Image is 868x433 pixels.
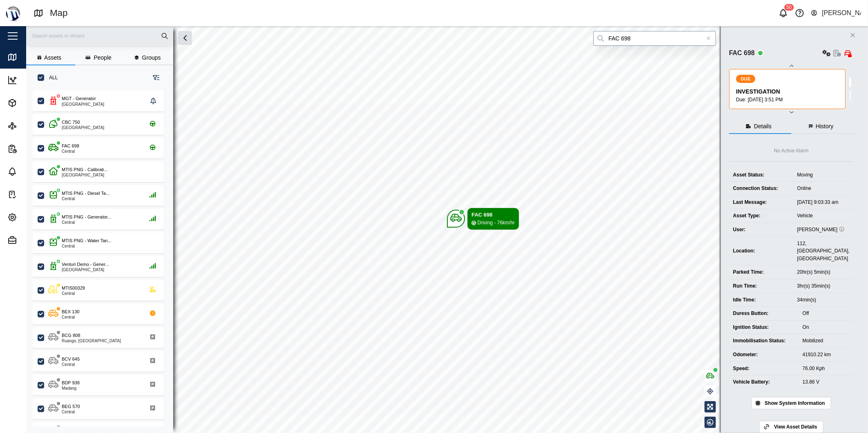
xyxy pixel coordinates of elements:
div: [GEOGRAPHIC_DATA] [62,268,109,272]
span: History [816,123,834,129]
span: People [94,55,112,60]
div: MTIS PNG - Diesel Ta... [62,190,110,197]
div: 50 [784,4,794,11]
div: 20hr(s) 5min(s) [797,268,850,276]
div: Odometer: [733,351,794,359]
div: Driving - 76km/hr [478,219,515,227]
div: CBC 750 [62,119,80,126]
div: Alarms [21,167,46,176]
span: View Asset Details [774,421,817,433]
div: Map marker [447,208,519,230]
div: [PERSON_NAME] [822,8,861,18]
div: Central [62,292,85,296]
div: Central [62,363,80,367]
div: User: [733,226,789,234]
div: Central [62,315,79,319]
div: On [803,324,850,331]
div: Central [62,150,79,154]
div: Ruango, [GEOGRAPHIC_DATA] [62,339,121,343]
div: Central [62,197,110,201]
div: BDP 938 [62,379,80,386]
span: Assets [44,55,61,60]
div: Ignition Status: [733,324,794,331]
div: Due: [DATE] 3:51 PM [736,96,840,104]
div: FAC 698 [62,143,79,150]
div: Central [62,410,80,414]
div: Connection Status: [733,185,789,192]
label: ALL [44,74,58,81]
div: 3hr(s) 35min(s) [797,282,850,290]
div: 34min(s) [797,296,850,304]
div: 13.86 V [803,378,850,386]
div: Off [803,310,850,317]
a: View Asset Details [759,421,823,433]
div: Sites [21,121,40,130]
div: Vehicle Battery: [733,378,794,386]
div: Idle Time: [733,296,789,304]
div: Last Message: [733,199,789,206]
div: Central [62,221,111,225]
div: Settings [21,213,49,222]
div: Immobilisation Status: [733,337,794,345]
div: MGT - Generator [62,95,96,102]
div: Tasks [21,190,43,199]
span: DUE [741,75,751,83]
span: Details [754,123,772,129]
div: Speed: [733,365,794,373]
div: Asset Status: [733,171,789,179]
div: Dashboard [21,76,56,85]
canvas: Map [26,26,868,433]
span: Groups [142,55,161,60]
div: [GEOGRAPHIC_DATA] [62,173,107,177]
button: Show System Information [752,397,831,409]
div: [GEOGRAPHIC_DATA] [62,126,104,130]
div: Reports [21,144,48,153]
div: Madang [62,386,80,391]
div: INVESTIGATION [736,87,840,96]
span: Show System Information [765,397,825,409]
img: Main Logo [4,4,22,22]
div: No Active Alarm [774,147,809,155]
div: Asset Type: [733,212,789,220]
div: Parked Time: [733,268,789,276]
div: MTIS PNG - Water Tan... [62,237,112,244]
div: grid [33,87,173,426]
div: MTIS00329 [62,285,85,292]
div: [DATE] 9:03:33 am [797,199,850,206]
div: BCV 645 [62,356,80,363]
button: [PERSON_NAME] [810,7,861,19]
div: BEX 130 [62,308,79,315]
div: Online [797,185,850,192]
div: Venturi Demo - Gener... [62,261,109,268]
div: Vehicle [797,212,850,220]
div: MTIS PNG - Generator... [62,214,111,221]
div: [GEOGRAPHIC_DATA] [62,103,104,107]
div: Map [50,6,68,20]
div: Map [21,53,39,62]
div: Run Time: [733,282,789,290]
input: Search by People, Asset, Geozone or Place [593,31,716,46]
div: Moving [797,171,850,179]
div: 41910.22 km [803,351,850,359]
div: MTIS PNG - Calibrati... [62,166,107,173]
div: Central [62,244,112,248]
div: FAC 698 [472,211,515,219]
div: 76.00 Kph [803,365,850,373]
div: Assets [21,98,45,107]
div: Admin [21,236,44,245]
div: Duress Button: [733,310,794,317]
div: BCG 808 [62,332,80,339]
div: FAC 698 [729,48,755,58]
div: Mobilized [803,337,850,345]
div: 112, [GEOGRAPHIC_DATA], [GEOGRAPHIC_DATA] [797,240,850,263]
div: BEG 570 [62,403,80,410]
input: Search assets or drivers [31,30,168,42]
div: [PERSON_NAME] [797,226,850,234]
div: Location: [733,247,789,255]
